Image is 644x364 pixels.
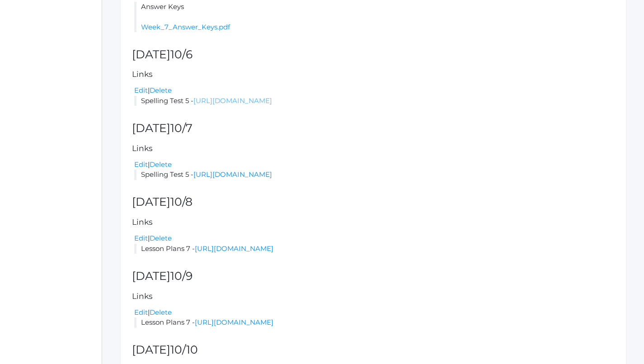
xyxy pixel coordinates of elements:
[132,144,615,153] h5: Links
[150,308,172,317] a: Delete
[141,23,230,31] a: Week_7_Answer_Keys.pdf
[170,121,193,135] span: 10/7
[132,196,615,208] h2: [DATE]
[134,160,148,169] a: Edit
[170,47,193,61] span: 10/6
[134,86,148,95] a: Edit
[134,233,615,244] div: |
[132,218,615,227] h5: Links
[193,170,272,179] a: [URL][DOMAIN_NAME]
[150,234,172,242] a: Delete
[132,122,615,135] h2: [DATE]
[134,307,615,318] div: |
[134,308,148,317] a: Edit
[195,244,273,253] a: [URL][DOMAIN_NAME]
[150,160,172,169] a: Delete
[134,2,615,33] li: Answer Keys
[170,343,198,356] span: 10/10
[134,85,615,96] div: |
[170,195,193,208] span: 10/8
[134,244,615,254] li: Lesson Plans 7 -
[132,70,615,79] h5: Links
[150,86,172,95] a: Delete
[134,96,615,106] li: Spelling Test 5 -
[132,344,615,356] h2: [DATE]
[134,234,148,242] a: Edit
[132,292,615,301] h5: Links
[195,318,273,326] a: [URL][DOMAIN_NAME]
[134,160,615,170] div: |
[134,317,615,328] li: Lesson Plans 7 -
[132,48,615,61] h2: [DATE]
[170,269,193,283] span: 10/9
[132,270,615,283] h2: [DATE]
[134,170,615,180] li: Spelling Test 5 -
[193,96,272,105] a: [URL][DOMAIN_NAME]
